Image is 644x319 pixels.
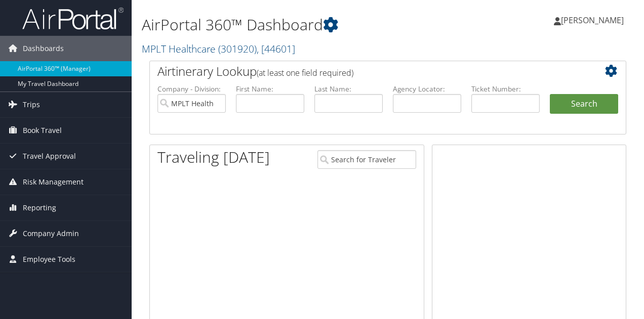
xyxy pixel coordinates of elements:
img: airportal-logo.png [22,7,124,30]
span: Travel Approval [23,144,76,169]
h1: Traveling [DATE] [157,147,270,168]
span: ( 301920 ) [218,42,257,56]
label: Ticket Number: [471,84,540,94]
label: Company - Division: [157,84,226,94]
h2: Airtinerary Lookup [157,63,579,80]
label: Agency Locator: [393,84,461,94]
button: Search [550,94,618,114]
h1: AirPortal 360™ Dashboard [142,14,470,35]
span: [PERSON_NAME] [561,15,624,26]
label: Last Name: [314,84,383,94]
span: Company Admin [23,221,79,246]
input: Search for Traveler [317,150,417,169]
span: Book Travel [23,118,62,143]
span: Trips [23,92,40,117]
span: Dashboards [23,36,64,61]
a: [PERSON_NAME] [554,5,634,35]
label: First Name: [236,84,304,94]
span: Employee Tools [23,247,75,272]
span: Reporting [23,195,56,220]
span: (at least one field required) [257,67,353,78]
span: , [ 44601 ] [257,42,295,56]
a: MPLT Healthcare [142,42,295,56]
span: Risk Management [23,169,84,195]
